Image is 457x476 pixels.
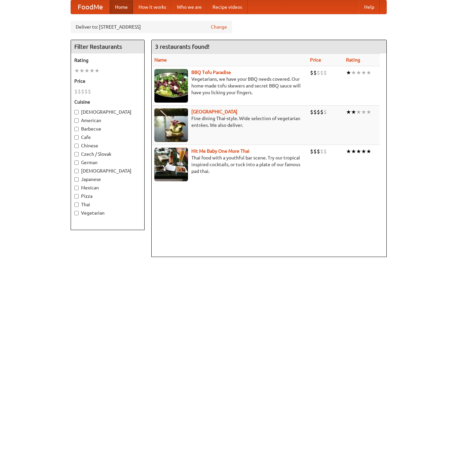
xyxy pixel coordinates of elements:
[361,148,366,155] li: ★
[313,108,317,116] li: $
[154,115,305,129] p: Fine dining Thai-style. Wide selection of vegetarian entrées. We also deliver.
[81,88,84,95] li: $
[78,88,81,95] li: $
[74,184,141,191] label: Mexican
[320,148,323,155] li: $
[361,69,366,76] li: ★
[155,43,210,50] ng-pluralize: 3 restaurants found!
[71,40,144,53] h4: Filter Restaurants
[74,177,79,182] input: Japanese
[74,125,141,132] label: Barbecue
[317,148,320,155] li: $
[88,88,91,95] li: $
[346,108,351,116] li: ★
[74,169,79,173] input: [DEMOGRAPHIC_DATA]
[191,148,250,154] a: Hit Me Baby One More Thai
[74,176,141,183] label: Japanese
[310,148,313,155] li: $
[191,109,237,114] a: [GEOGRAPHIC_DATA]
[154,148,188,181] img: babythai.jpg
[94,67,100,74] li: ★
[366,69,371,76] li: ★
[361,108,366,116] li: ★
[74,168,141,174] label: [DEMOGRAPHIC_DATA]
[74,78,141,84] h5: Price
[74,160,79,165] input: German
[313,69,317,76] li: $
[323,108,327,116] li: $
[74,210,141,216] label: Vegetarian
[211,24,227,30] a: Change
[366,108,371,116] li: ★
[89,67,94,74] li: ★
[74,57,141,64] h5: Rating
[74,110,79,114] input: [DEMOGRAPHIC_DATA]
[356,148,361,155] li: ★
[79,67,84,74] li: ★
[74,194,79,198] input: Pizza
[323,69,327,76] li: $
[313,148,317,155] li: $
[310,69,313,76] li: $
[74,109,141,115] label: [DEMOGRAPHIC_DATA]
[154,108,188,142] img: satay.jpg
[317,108,320,116] li: $
[74,211,79,215] input: Vegetarian
[351,148,356,155] li: ★
[366,148,371,155] li: ★
[154,76,305,96] p: Vegetarians, we have your BBQ needs covered. Our home-made tofu skewers and secret BBQ sauce will...
[74,193,141,199] label: Pizza
[351,69,356,76] li: ★
[74,159,141,166] label: German
[356,108,361,116] li: ★
[133,0,172,14] a: How it works
[74,67,79,74] li: ★
[320,69,323,76] li: $
[154,57,167,63] a: Name
[351,108,356,116] li: ★
[207,0,247,14] a: Recipe videos
[346,148,351,155] li: ★
[310,57,321,63] a: Price
[74,135,79,140] input: Cafe
[74,127,79,131] input: Barbecue
[74,88,78,95] li: $
[172,0,207,14] a: Who we are
[346,69,351,76] li: ★
[74,203,79,207] input: Thai
[356,69,361,76] li: ★
[154,69,188,103] img: tofuparadise.jpg
[84,67,89,74] li: ★
[154,154,305,175] p: Thai food with a youthful bar scene. Try our tropical inspired cocktails, or tuck into a plate of...
[74,118,79,123] input: American
[359,0,380,14] a: Help
[74,134,141,141] label: Cafe
[346,57,360,63] a: Rating
[74,152,79,156] input: Czech / Slovak
[71,21,232,33] div: Deliver to: [STREET_ADDRESS]
[191,70,231,75] a: BBQ Tofu Paradise
[317,69,320,76] li: $
[74,142,141,149] label: Chinese
[74,99,141,105] h5: Cuisine
[74,201,141,208] label: Thai
[310,108,313,116] li: $
[71,0,110,14] a: FoodMe
[74,117,141,124] label: American
[84,88,88,95] li: $
[110,0,133,14] a: Home
[74,186,79,190] input: Mexican
[320,108,323,116] li: $
[74,151,141,157] label: Czech / Slovak
[74,144,79,148] input: Chinese
[323,148,327,155] li: $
